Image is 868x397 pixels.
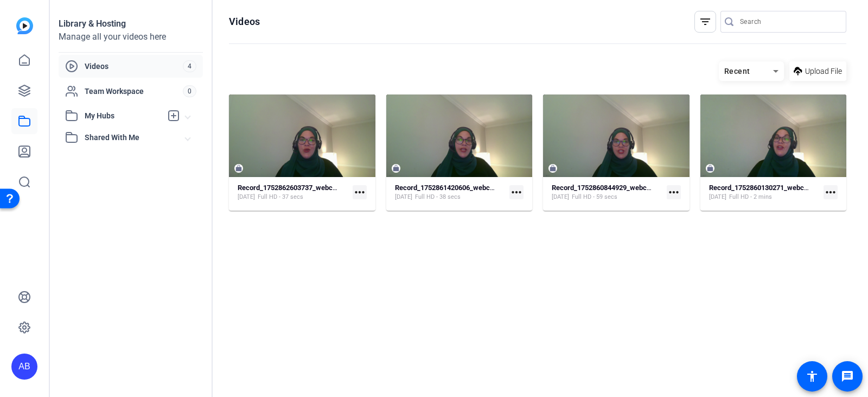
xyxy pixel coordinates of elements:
[824,185,838,199] mat-icon: more_horiz
[509,185,524,199] mat-icon: more_horiz
[183,85,196,97] span: 0
[16,17,33,34] img: blue-gradient.svg
[572,193,617,201] span: Full HD - 59 secs
[353,185,367,199] mat-icon: more_horiz
[789,61,846,81] button: Upload File
[667,185,681,199] mat-icon: more_horiz
[85,86,183,97] span: Team Workspace
[395,193,412,201] span: [DATE]
[59,30,203,43] div: Manage all your videos here
[841,370,854,383] mat-icon: message
[59,105,203,127] mat-expansion-panel-header: My Hubs
[699,15,712,28] mat-icon: filter_list
[395,184,500,192] strong: Record_1752861420606_webcam
[85,110,162,122] span: My Hubs
[258,193,303,201] span: Full HD - 37 secs
[238,193,255,201] span: [DATE]
[85,132,186,143] span: Shared With Me
[238,184,342,192] strong: Record_1752862603737_webcam
[59,17,203,30] div: Library & Hosting
[709,193,726,201] span: [DATE]
[85,61,183,72] span: Videos
[709,184,820,201] a: Record_1752860130271_webcam[DATE]Full HD - 2 mins
[552,184,662,201] a: Record_1752860844929_webcam[DATE]Full HD - 59 secs
[709,184,814,192] strong: Record_1752860130271_webcam
[415,193,461,201] span: Full HD - 38 secs
[805,66,842,77] span: Upload File
[740,15,838,28] input: Search
[183,60,196,72] span: 4
[806,370,819,383] mat-icon: accessibility
[729,193,772,201] span: Full HD - 2 mins
[59,127,203,148] mat-expansion-panel-header: Shared With Me
[724,67,750,75] span: Recent
[395,184,506,201] a: Record_1752861420606_webcam[DATE]Full HD - 38 secs
[229,15,260,28] h1: Videos
[238,184,348,201] a: Record_1752862603737_webcam[DATE]Full HD - 37 secs
[11,354,37,380] div: AB
[552,193,569,201] span: [DATE]
[552,184,656,192] strong: Record_1752860844929_webcam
